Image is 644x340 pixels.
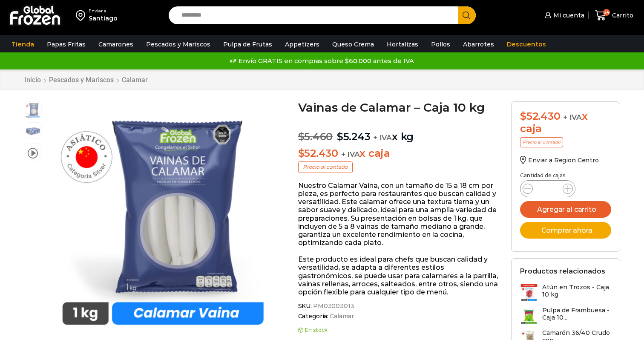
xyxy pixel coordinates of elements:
[24,102,41,119] span: calamar-vaina
[603,9,610,16] span: 24
[459,36,498,52] a: Abarrotes
[337,130,343,143] span: $
[298,147,338,159] bdi: 52.430
[89,14,118,23] div: Santiago
[298,313,499,320] span: Categoría:
[328,36,378,52] a: Queso Crema
[298,182,499,247] p: Nuestro Calamar Vaina, con un tamaño de 15 a 18 cm por pieza, es perfecto para restaurantes que b...
[298,303,499,310] span: SKU:
[121,76,148,84] a: Calamar
[520,222,611,239] button: Comprar ahora
[46,101,280,335] img: calamar-vaina
[382,36,423,52] a: Hortalizas
[281,36,324,52] a: Appetizers
[7,36,38,52] a: Tienda
[520,110,611,135] div: x caja
[542,307,611,321] h3: Pulpa de Frambuesa - Caja 10...
[520,156,599,164] a: Enviar a Region Centro
[520,267,605,275] h2: Productos relacionados
[528,156,599,164] span: Enviar a Region Centro
[520,201,611,218] button: Agregar al carrito
[427,36,454,52] a: Pollos
[540,183,556,195] input: Product quantity
[298,147,305,159] span: $
[298,130,333,143] bdi: 5.460
[298,147,499,160] p: x caja
[24,123,41,140] span: 3_Calamar Vaina-Editar
[76,8,89,23] img: address-field-icon.svg
[542,284,611,298] h3: Atún en Trozos - Caja 10 kg
[43,36,90,52] a: Papas Fritas
[337,130,371,143] bdi: 5.243
[373,133,392,142] span: + IVA
[298,130,305,143] span: $
[551,11,584,20] span: Mi cuenta
[49,76,114,84] a: Pescados y Mariscos
[520,284,611,302] a: Atún en Trozos - Caja 10 kg
[24,76,41,84] a: Inicio
[312,303,354,310] span: PM03003013
[298,122,499,143] p: x kg
[610,11,633,20] span: Carrito
[520,110,560,122] bdi: 52.430
[298,327,499,333] p: En stock
[328,313,354,320] a: Calamar
[458,6,476,24] button: Search button
[543,7,584,24] a: Mi cuenta
[24,76,148,84] nav: Breadcrumb
[520,137,563,147] p: Precio al contado
[94,36,138,52] a: Camarones
[520,110,526,122] span: $
[520,307,611,325] a: Pulpa de Frambuesa - Caja 10...
[341,150,360,158] span: + IVA
[503,36,550,52] a: Descuentos
[219,36,276,52] a: Pulpa de Frutas
[46,101,280,335] div: 1 / 3
[298,101,499,113] h1: Vainas de Calamar – Caja 10 kg
[298,255,499,296] p: Este producto es ideal para chefs que buscan calidad y versatilidad, se adapta a diferentes estil...
[563,113,582,121] span: + IVA
[298,161,353,173] p: Precio al contado
[142,36,215,52] a: Pescados y Mariscos
[89,8,118,14] div: Enviar a
[593,6,635,26] a: 24 Carrito
[520,173,611,179] p: Cantidad de cajas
